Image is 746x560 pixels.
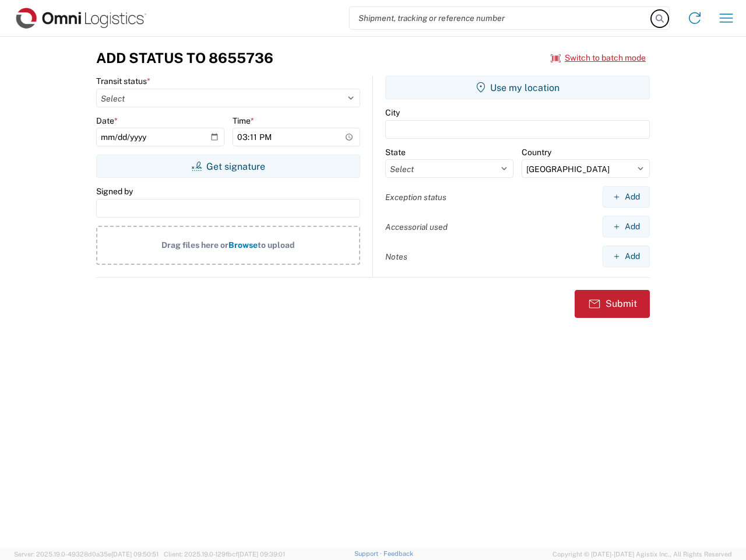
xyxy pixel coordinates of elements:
label: Date [96,116,118,126]
button: Add [603,246,650,267]
label: Notes [385,251,407,262]
button: Switch to batch mode [551,48,646,68]
span: [DATE] 09:39:01 [238,551,285,558]
label: City [385,107,400,118]
button: Use my location [385,76,650,99]
label: Exception status [385,192,446,202]
a: Support [354,550,383,557]
input: Shipment, tracking or reference number [350,7,652,29]
label: Country [522,147,551,157]
span: Drag files here or [161,240,228,250]
button: Submit [575,290,650,318]
label: Accessorial used [385,222,448,232]
label: Signed by [96,186,133,197]
a: Feedback [383,550,413,557]
button: Add [603,186,650,208]
label: Transit status [96,76,150,86]
label: State [385,147,406,157]
label: Time [233,116,254,126]
span: Copyright © [DATE]-[DATE] Agistix Inc., All Rights Reserved [553,549,732,559]
span: Browse [228,240,258,250]
span: Client: 2025.19.0-129fbcf [164,551,285,558]
h3: Add Status to 8655736 [96,50,273,66]
button: Get signature [96,155,360,178]
span: [DATE] 09:50:51 [111,551,159,558]
span: Server: 2025.19.0-49328d0a35e [14,551,159,558]
button: Add [603,216,650,237]
span: to upload [258,240,295,250]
